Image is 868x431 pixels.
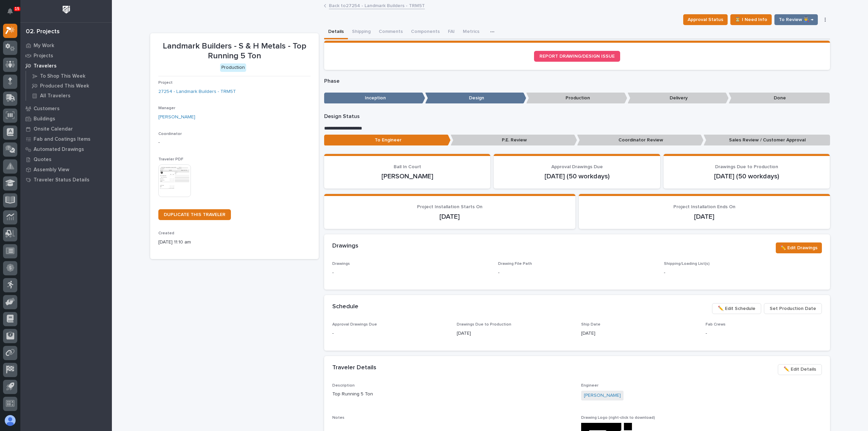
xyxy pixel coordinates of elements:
[15,6,19,11] p: 15
[164,212,225,217] span: DUPLICATE THIS TRAVELER
[332,384,355,388] span: Description
[220,63,246,72] div: Production
[539,54,615,59] span: REPORT DRAWING/DESIGN ISSUE
[664,262,710,266] span: Shipping/Loading List(s)
[673,204,735,209] span: Project Installation Ends On
[26,71,112,81] a: To Shop This Week
[628,93,729,104] p: Delivery
[40,73,85,79] p: To Shop This Week
[526,93,627,104] p: Production
[20,164,112,175] a: Assembly View
[324,78,830,84] p: Phase
[348,25,375,39] button: Shipping
[20,175,112,185] a: Traveler Status Details
[502,172,652,180] p: [DATE] (50 workdays)
[581,416,655,420] span: Drawing Logo (right-click to download)
[20,40,112,51] a: My Work
[3,413,17,428] button: users-avatar
[459,25,484,39] button: Metrics
[417,204,482,209] span: Project Installation Starts On
[34,53,53,59] p: Projects
[706,322,726,327] span: Fab Crews
[3,4,17,18] button: Notifications
[158,239,311,246] p: [DATE] 11:10 am
[34,126,73,132] p: Onsite Calendar
[324,113,830,120] p: Design Status
[664,269,822,276] p: -
[34,167,69,173] p: Assembly View
[34,177,90,183] p: Traveler Status Details
[40,93,71,99] p: All Travelers
[158,41,311,61] p: Landmark Builders - S & H Metals - Top Running 5 Ton
[332,269,490,276] p: -
[778,364,822,375] button: ✏️ Edit Details
[26,28,60,36] div: 02. Projects
[332,364,376,372] h2: Traveler Details
[332,322,377,327] span: Approval Drawings Due
[688,16,723,24] span: Approval Status
[451,135,577,146] p: P.E. Review
[534,51,620,62] a: REPORT DRAWING/DESIGN ISSUE
[34,63,57,69] p: Travelers
[332,242,358,250] h2: Drawings
[34,146,84,153] p: Automated Drawings
[332,213,567,221] p: [DATE]
[20,103,112,114] a: Customers
[770,305,816,313] span: Set Production Date
[34,136,91,142] p: Fab and Coatings Items
[332,416,344,420] span: Notes
[457,322,511,327] span: Drawings Due to Production
[729,93,830,104] p: Done
[375,25,407,39] button: Comments
[706,330,822,337] p: -
[774,14,818,25] button: To Review 👨‍🏭 →
[407,25,444,39] button: Components
[780,244,817,252] span: ✏️ Edit Drawings
[735,16,767,24] span: ⏳ I Need Info
[158,81,173,85] span: Project
[158,88,236,95] a: 27254 - Landmark Builders - TRM5T
[776,242,822,253] button: ✏️ Edit Drawings
[324,93,425,104] p: Inception
[20,154,112,164] a: Quotes
[20,144,112,154] a: Automated Drawings
[158,231,174,235] span: Created
[26,91,112,100] a: All Travelers
[784,365,816,373] span: ✏️ Edit Details
[498,269,499,276] p: -
[587,213,822,221] p: [DATE]
[332,330,449,337] p: -
[158,132,182,136] span: Coordinator
[672,172,822,180] p: [DATE] (50 workdays)
[581,384,598,388] span: Engineer
[581,322,600,327] span: Ship Date
[730,14,772,25] button: ⏳ I Need Info
[712,303,761,314] button: ✏️ Edit Schedule
[26,81,112,91] a: Produced This Week
[394,164,421,169] span: Ball In Court
[332,303,358,311] h2: Schedule
[444,25,459,39] button: FAI
[158,114,195,121] a: [PERSON_NAME]
[718,305,755,313] span: ✏️ Edit Schedule
[158,157,183,161] span: Traveler PDF
[324,135,451,146] p: To Engineer
[40,83,89,89] p: Produced This Week
[20,51,112,61] a: Projects
[425,93,526,104] p: Design
[332,262,350,266] span: Drawings
[20,61,112,71] a: Travelers
[34,106,60,112] p: Customers
[577,135,704,146] p: Coordinator Review
[60,3,73,16] img: Workspace Logo
[34,43,54,49] p: My Work
[158,209,231,220] a: DUPLICATE THIS TRAVELER
[704,135,830,146] p: Sales Review / Customer Approval
[20,124,112,134] a: Onsite Calendar
[779,16,813,24] span: To Review 👨‍🏭 →
[457,330,573,337] p: [DATE]
[584,392,621,399] a: [PERSON_NAME]
[581,330,697,337] p: [DATE]
[20,114,112,124] a: Buildings
[551,164,603,169] span: Approval Drawings Due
